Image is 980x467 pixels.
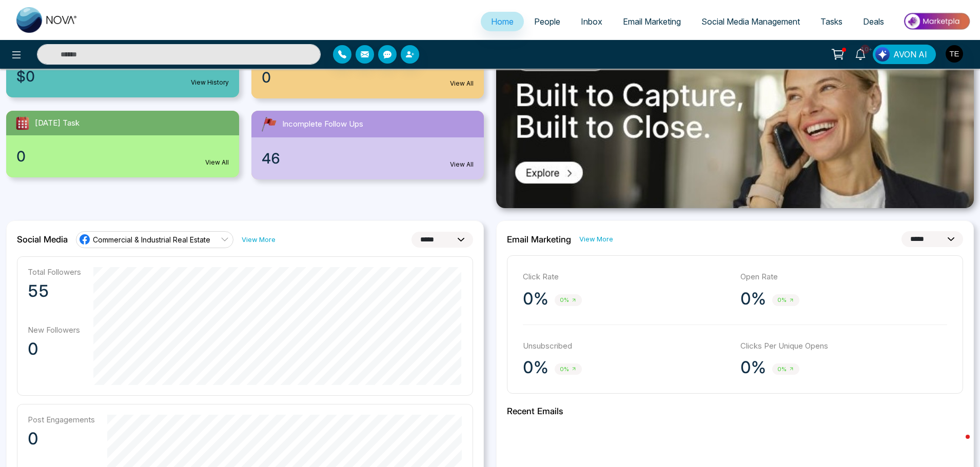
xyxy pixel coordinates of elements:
[523,271,730,283] p: Click Rate
[893,48,927,60] span: AVON AI
[860,45,870,54] span: 10+
[260,115,278,133] img: followUps.svg
[450,79,474,88] a: View All
[242,235,276,245] a: View More
[740,357,766,378] p: 0%
[946,45,963,63] img: User Avatar
[28,281,81,301] p: 55
[772,294,799,306] span: 0%
[17,234,68,245] h2: Social Media
[848,45,873,63] a: 10+
[28,429,95,449] p: 0
[282,118,363,130] span: Incomplete Follow Ups
[28,339,81,359] p: 0
[16,146,26,167] span: 0
[873,45,936,64] button: AVON AI
[875,47,890,62] img: Lead Flow
[496,29,974,208] img: .
[863,16,884,27] span: Deals
[853,12,894,31] a: Deals
[205,158,229,167] a: View All
[524,12,571,31] a: People
[523,357,548,378] p: 0%
[523,289,548,309] p: 0%
[555,294,582,306] span: 0%
[245,111,491,179] a: Incomplete Follow Ups46View All
[772,363,799,375] span: 0%
[491,16,514,27] span: Home
[507,234,571,245] h2: Email Marketing
[701,16,800,27] span: Social Media Management
[691,12,810,31] a: Social Media Management
[571,12,613,31] a: Inbox
[450,160,474,169] a: View All
[555,363,582,375] span: 0%
[613,12,691,31] a: Email Marketing
[28,415,95,424] p: Post Engagements
[35,117,80,129] span: [DATE] Task
[623,16,681,27] span: Email Marketing
[93,235,210,245] span: Commercial & Industrial Real Estate
[534,16,560,27] span: People
[740,271,948,283] p: Open Rate
[581,16,602,27] span: Inbox
[899,10,974,33] img: Market-place.gif
[740,289,766,309] p: 0%
[28,325,81,335] p: New Followers
[262,67,271,88] span: 0
[14,115,31,131] img: todayTask.svg
[579,234,613,244] a: View More
[523,340,730,352] p: Unsubscribed
[820,16,842,27] span: Tasks
[16,7,78,33] img: Nova CRM Logo
[481,12,524,31] a: Home
[191,78,229,87] a: View History
[507,406,963,416] h2: Recent Emails
[28,267,81,277] p: Total Followers
[262,148,280,169] span: 46
[16,66,35,87] span: $0
[810,12,853,31] a: Tasks
[740,340,948,352] p: Clicks Per Unique Opens
[945,432,970,457] iframe: Intercom live chat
